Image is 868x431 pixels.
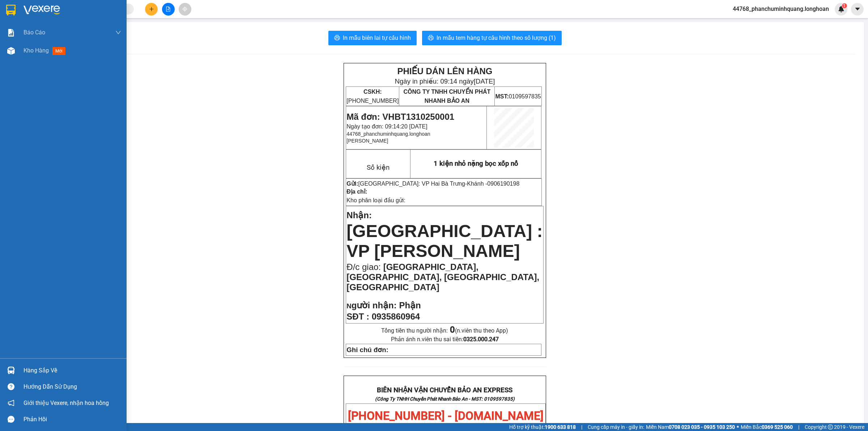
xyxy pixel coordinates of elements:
span: 0935860964 [372,312,420,321]
strong: MST: [495,93,509,100]
span: Ngày tạo đơn: 09:14:20 [DATE] [346,123,427,130]
span: copyright [828,424,833,430]
button: caret-down [851,3,864,16]
span: Phận [399,300,421,310]
span: Hỗ trợ kỹ thuật: [509,423,576,431]
span: [DATE] [474,77,495,85]
span: Cung cấp máy in - giấy in: [588,423,644,431]
img: solution-icon [7,29,15,37]
span: Khánh - [467,181,519,187]
span: Mã đơn: VHBT1310250001 [346,112,454,122]
strong: 0 [450,325,455,335]
strong: 0708 023 035 - 0935 103 250 [669,424,735,430]
span: notification [8,400,14,406]
span: printer [334,35,340,42]
span: file-add [166,7,171,12]
span: [PHONE_NUMBER] - [DOMAIN_NAME] [13,43,117,71]
strong: Ghi chú đơn: [346,346,388,354]
span: [GEOGRAPHIC_DATA], [GEOGRAPHIC_DATA], [GEOGRAPHIC_DATA], [GEOGRAPHIC_DATA] [346,262,539,292]
strong: PHIẾU DÁN LÊN HÀNG [397,66,492,76]
img: logo-vxr [6,5,16,16]
strong: BIÊN NHẬN VẬN CHUYỂN BẢO AN EXPRESS [12,10,116,27]
div: Hàng sắp về [24,365,121,376]
span: Tổng tiền thu người nhận: [381,327,508,334]
span: 0109597835 [495,93,541,100]
span: 44768_phanchuminhquang.longhoan [727,4,835,13]
strong: 0369 525 060 [762,424,793,430]
img: warehouse-icon [7,367,15,374]
img: icon-new-feature [838,6,844,12]
strong: 0325.000.247 [463,336,499,343]
span: | [581,423,582,431]
strong: N [346,302,396,310]
span: | [798,423,799,431]
sup: 1 [842,3,847,8]
div: Hướng dẫn sử dụng [24,381,121,392]
strong: 1900 633 818 [545,424,576,430]
span: [PERSON_NAME] [346,138,388,144]
button: plus [145,3,158,16]
span: ⚪️ [737,426,739,428]
span: aim [182,7,187,12]
span: Báo cáo [24,28,45,37]
span: In mẫu biên lai tự cấu hình [343,33,411,42]
span: Miền Bắc [741,423,793,431]
span: Giới thiệu Vexere, nhận hoa hồng [24,398,109,407]
span: 44768_phanchuminhquang.longhoan [346,131,430,137]
span: [GEOGRAPHIC_DATA] : VP [PERSON_NAME] [346,221,542,261]
span: (n.viên thu theo App) [450,327,508,334]
div: Phản hồi [24,414,121,425]
button: printerIn mẫu biên lai tự cấu hình [328,31,417,45]
span: 0906190198 [487,181,519,187]
span: mới [52,47,65,55]
span: caret-down [854,6,861,12]
span: printer [428,35,434,42]
strong: Gửi: [346,181,358,187]
span: Kho hàng [24,47,49,54]
span: In mẫu tem hàng tự cấu hình theo số lượng (1) [437,33,556,42]
strong: SĐT : [346,312,369,321]
span: 1 [843,3,846,8]
span: Miền Nam [646,423,735,431]
strong: CSKH: [363,89,382,95]
span: Nhận: [346,210,372,220]
span: - [465,181,519,187]
strong: Địa chỉ: [346,189,367,195]
span: Kho phân loại đầu gửi: [346,197,405,203]
span: Số kiện [367,164,390,172]
span: plus [149,7,154,12]
span: message [8,416,14,423]
span: CÔNG TY TNHH CHUYỂN PHÁT NHANH BẢO AN [403,89,490,104]
span: [PHONE_NUMBER] - [DOMAIN_NAME] [348,409,544,423]
button: aim [179,3,191,16]
span: Phản ánh n.viên thu sai tiền: [391,336,499,343]
button: file-add [162,3,175,16]
span: 1 kiện nhỏ nặng bọc xốp nổ [434,160,518,168]
strong: (Công Ty TNHH Chuyển Phát Nhanh Bảo An - MST: 0109597835) [10,29,118,41]
span: Đ/c giao: [346,262,383,272]
strong: BIÊN NHẬN VẬN CHUYỂN BẢO AN EXPRESS [377,386,512,394]
button: printerIn mẫu tem hàng tự cấu hình theo số lượng (1) [422,31,562,45]
span: [GEOGRAPHIC_DATA]: VP Hai Bà Trưng [358,181,465,187]
strong: (Công Ty TNHH Chuyển Phát Nhanh Bảo An - MST: 0109597835) [375,396,515,402]
span: gười nhận: [352,300,397,310]
span: Ngày in phiếu: 09:14 ngày [395,77,495,85]
img: warehouse-icon [7,47,15,55]
span: [PHONE_NUMBER] [346,89,399,104]
span: question-circle [8,383,14,390]
span: down [115,30,121,35]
